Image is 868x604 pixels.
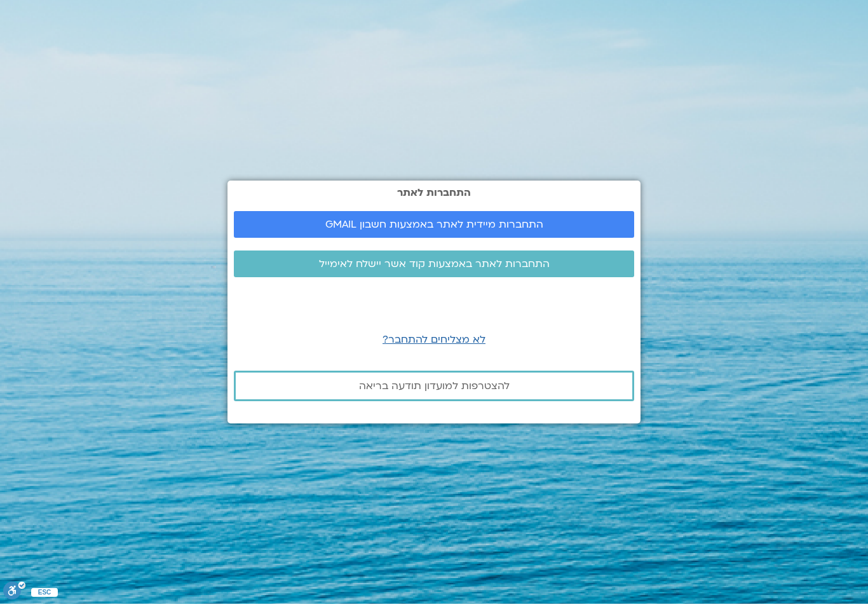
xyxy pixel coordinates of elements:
[319,258,550,270] span: התחברות לאתר באמצעות קוד אשר יישלח לאימייל
[234,187,634,198] h2: התחברות לאתר
[234,371,634,401] a: להצטרפות למועדון תודעה בריאה
[234,211,634,238] a: התחברות מיידית לאתר באמצעות חשבון GMAIL
[234,251,634,277] a: התחברות לאתר באמצעות קוד אשר יישלח לאימייל
[383,333,485,347] a: לא מצליחים להתחבר?
[325,219,543,230] span: התחברות מיידית לאתר באמצעות חשבון GMAIL
[359,380,510,392] span: להצטרפות למועדון תודעה בריאה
